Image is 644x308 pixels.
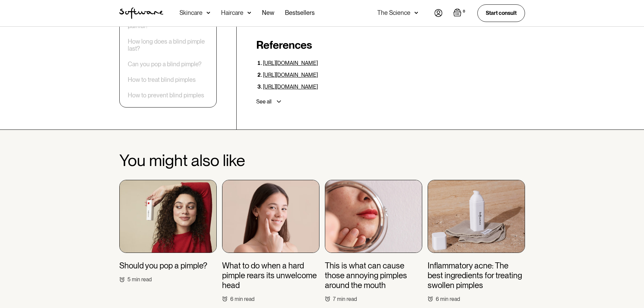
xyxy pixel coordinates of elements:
[119,7,163,19] a: home
[128,76,196,84] a: How to treat blind pimples
[333,296,336,302] div: 7
[128,61,201,68] a: Can you pop a blind pimple?
[414,9,418,16] img: arrow down
[230,296,233,302] div: 6
[119,151,525,169] h2: You might also like
[132,276,152,283] div: min read
[128,38,208,52] a: How long does a blind pimple last?
[180,9,202,16] div: Skincare
[436,296,439,302] div: 6
[325,180,422,302] a: This is what can cause those annoying pimples around the mouth7min read
[222,261,319,290] h3: What to do when a hard pimple rears its unwelcome head
[337,296,357,302] div: min read
[428,261,525,290] h3: Inflammatory acne: The best ingredients for treating swollen pimples
[477,4,525,22] a: Start consult
[325,261,422,290] h3: This is what can cause those annoying pimples around the mouth
[263,72,318,78] a: [URL][DOMAIN_NAME]
[256,39,525,51] h2: References
[119,180,217,283] a: Should you pop a pimple?5min read
[119,261,207,271] h3: Should you pop a pimple?
[428,180,525,302] a: Inflammatory acne: The best ingredients for treating swollen pimples6min read
[221,9,243,16] div: Haircare
[377,9,410,16] div: The Science
[453,8,467,18] a: Open empty cart
[235,296,255,302] div: min read
[247,9,251,16] img: arrow down
[119,7,163,19] img: Software Logo
[128,92,204,99] a: How to prevent blind pimples
[440,296,460,302] div: min read
[207,9,210,16] img: arrow down
[461,8,467,15] div: 0
[127,276,130,283] div: 5
[263,60,318,66] a: [URL][DOMAIN_NAME]
[256,98,271,105] div: See all
[263,84,318,90] a: [URL][DOMAIN_NAME]
[222,180,319,302] a: What to do when a hard pimple rears its unwelcome head6min read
